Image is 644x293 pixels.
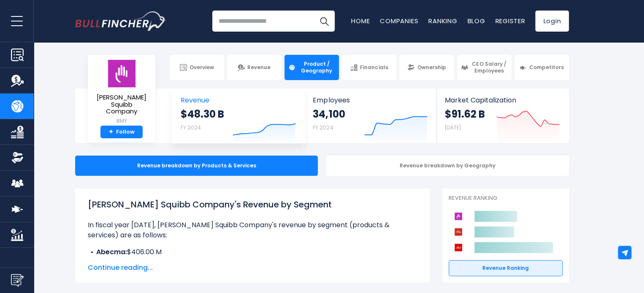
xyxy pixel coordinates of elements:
[284,55,339,80] a: Product / Geography
[189,64,214,71] span: Overview
[417,64,446,71] span: Ownership
[445,108,485,121] strong: $91.62 B
[453,242,464,253] img: Johnson & Johnson competitors logo
[449,260,563,276] a: Revenue Ranking
[227,55,281,80] a: Revenue
[436,89,568,143] a: Market Capitalization $91.62 B [DATE]
[75,11,166,31] a: Go to homepage
[445,96,560,104] span: Market Capitalization
[514,55,569,80] a: Competitors
[109,128,113,136] strong: +
[360,64,388,71] span: Financials
[313,96,427,104] span: Employees
[380,16,418,25] a: Companies
[88,247,417,257] li: $406.00 M
[181,96,296,104] span: Revenue
[247,64,271,71] span: Revenue
[313,108,345,121] strong: 34,100
[529,64,564,71] span: Competitors
[314,11,335,32] button: Search
[449,195,563,202] p: Revenue Ranking
[181,108,224,121] strong: $48.30 B
[428,16,457,25] a: Ranking
[88,263,417,273] span: Continue reading...
[94,59,149,126] a: [PERSON_NAME] Squibb Company BMY
[457,55,511,80] a: CEO Salary / Employees
[96,247,127,257] b: Abecma:
[172,89,304,143] a: Revenue $48.30 B FY 2024
[453,211,464,222] img: Bristol-Myers Squibb Company competitors logo
[495,16,525,25] a: Register
[351,16,370,25] a: Home
[95,94,149,115] span: [PERSON_NAME] Squibb Company
[453,226,464,237] img: Eli Lilly and Company competitors logo
[471,61,508,74] span: CEO Salary / Employees
[535,11,569,32] a: Login
[95,117,149,125] small: BMY
[467,16,485,25] a: Blog
[342,55,396,80] a: Financials
[399,55,454,80] a: Ownership
[88,198,417,211] h1: [PERSON_NAME] Squibb Company's Revenue by Segment
[88,220,417,240] p: In fiscal year [DATE], [PERSON_NAME] Squibb Company's revenue by segment (products & services) ar...
[313,124,333,131] small: FY 2024
[181,124,201,131] small: FY 2024
[75,156,318,176] div: Revenue breakdown by Products & Services
[326,156,569,176] div: Revenue breakdown by Geography
[100,126,143,139] a: +Follow
[11,151,24,164] img: Ownership
[298,61,335,74] span: Product / Geography
[170,55,224,80] a: Overview
[445,124,461,131] small: [DATE]
[304,89,436,143] a: Employees 34,100 FY 2024
[75,11,166,31] img: Bullfincher logo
